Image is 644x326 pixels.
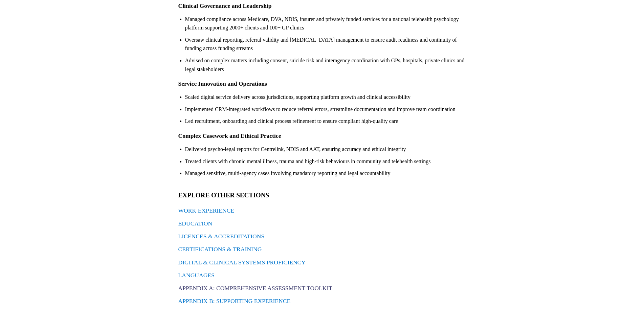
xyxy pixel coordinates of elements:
[178,233,265,240] a: LICENCES & ACCREDITATIONS
[178,191,466,199] h2: EXPLORE OTHER SECTIONS
[185,117,466,126] li: Led recruitment, onboarding and clinical process refinement to ensure compliant high-quality care
[178,132,466,139] h3: Complex Casework and Ethical Practice
[185,105,466,114] li: Implemented CRM-integrated workflows to reduce referral errors, streamline documentation and impr...
[178,272,215,279] a: LANGUAGES
[185,56,466,73] li: Advised on complex matters including consent, suicide risk and interagency coordination with GPs,...
[178,246,262,253] a: CERTIFICATIONS & TRAINING
[178,220,213,227] a: EDUCATION
[178,259,306,266] a: DIGITAL & CLINICAL SYSTEMS PROFICIENCY
[185,15,466,32] li: Managed compliance across Medicare, DVA, NDIS, insurer and privately funded services for a nation...
[178,298,291,304] a: APPENDIX B: SUPPORTING EXPERIENCE
[185,36,466,53] li: Oversaw clinical reporting, referral validity and [MEDICAL_DATA] management to ensure audit readi...
[185,93,466,102] li: Scaled digital service delivery across jurisdictions, supporting platform growth and clinical acc...
[185,145,466,154] li: Delivered psycho-legal reports for Centrelink, NDIS and AAT, ensuring accuracy and ethical integrity
[178,207,235,214] a: WORK EXPERIENCE
[185,169,466,178] li: Managed sensitive, multi-agency cases involving mandatory reporting and legal accountability
[185,157,466,166] li: Treated clients with chronic mental illness, trauma and high-risk behaviours in community and tel...
[178,80,466,87] h3: Service Innovation and Operations
[178,2,466,9] h3: Clinical Governance and Leadership
[178,285,333,291] a: APPENDIX A: COMPREHENSIVE ASSESSMENT TOOLKIT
